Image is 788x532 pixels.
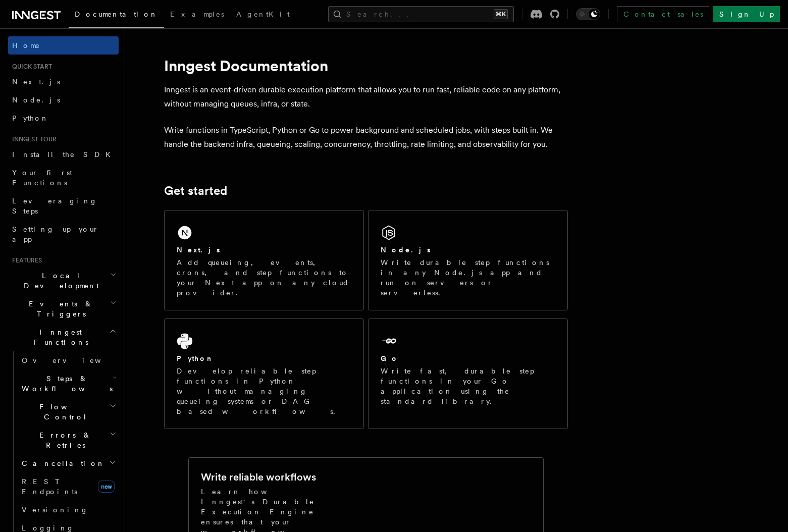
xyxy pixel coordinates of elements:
[177,245,220,255] h2: Next.js
[8,295,119,323] button: Events & Triggers
[381,353,399,363] h2: Go
[236,10,290,18] span: AgentKit
[164,3,230,27] a: Examples
[18,402,110,422] span: Flow Control
[164,123,568,151] p: Write functions in TypeScript, Python or Go to power background and scheduled jobs, with steps bu...
[170,10,224,18] span: Examples
[177,257,351,298] p: Add queueing, events, crons, and step functions to your Next app on any cloud provider.
[18,501,119,519] a: Versioning
[201,470,316,484] h2: Write reliable workflows
[18,454,119,472] button: Cancellation
[381,245,431,255] h2: Node.js
[8,63,52,71] span: Quick start
[617,6,709,22] a: Contact sales
[18,458,105,468] span: Cancellation
[8,299,110,319] span: Events & Triggers
[12,169,72,187] span: Your first Functions
[18,398,119,426] button: Flow Control
[328,6,514,22] button: Search...⌘K
[12,114,49,122] span: Python
[22,506,88,514] span: Versioning
[75,10,158,18] span: Documentation
[8,271,110,291] span: Local Development
[12,197,97,215] span: Leveraging Steps
[368,210,568,310] a: Node.jsWrite durable step functions in any Node.js app and run on servers or serverless.
[69,3,164,28] a: Documentation
[8,220,119,248] a: Setting up your app
[164,318,364,429] a: PythonDevelop reliable step functions in Python without managing queueing systems or DAG based wo...
[18,374,113,394] span: Steps & Workflows
[713,6,780,22] a: Sign Up
[164,83,568,111] p: Inngest is an event-driven durable execution platform that allows you to run fast, reliable code ...
[177,366,351,416] p: Develop reliable step functions in Python without managing queueing systems or DAG based workflows.
[18,472,119,501] a: REST Endpointsnew
[8,192,119,220] a: Leveraging Steps
[22,477,77,496] span: REST Endpoints
[8,327,109,347] span: Inngest Functions
[18,369,119,398] button: Steps & Workflows
[8,145,119,164] a: Install the SDK
[576,8,600,20] button: Toggle dark mode
[8,267,119,295] button: Local Development
[8,73,119,91] a: Next.js
[18,426,119,454] button: Errors & Retries
[98,481,115,493] span: new
[177,353,214,363] h2: Python
[18,430,110,450] span: Errors & Retries
[22,356,126,364] span: Overview
[164,57,568,75] h1: Inngest Documentation
[12,78,60,86] span: Next.js
[8,135,57,143] span: Inngest tour
[381,366,555,406] p: Write fast, durable step functions in your Go application using the standard library.
[8,323,119,351] button: Inngest Functions
[381,257,555,298] p: Write durable step functions in any Node.js app and run on servers or serverless.
[12,225,99,243] span: Setting up your app
[230,3,296,27] a: AgentKit
[12,96,60,104] span: Node.js
[164,184,227,198] a: Get started
[8,91,119,109] a: Node.js
[12,150,117,158] span: Install the SDK
[494,9,508,19] kbd: ⌘K
[22,524,74,532] span: Logging
[18,351,119,369] a: Overview
[12,40,40,50] span: Home
[8,109,119,127] a: Python
[164,210,364,310] a: Next.jsAdd queueing, events, crons, and step functions to your Next app on any cloud provider.
[8,164,119,192] a: Your first Functions
[8,36,119,55] a: Home
[8,256,42,264] span: Features
[368,318,568,429] a: GoWrite fast, durable step functions in your Go application using the standard library.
